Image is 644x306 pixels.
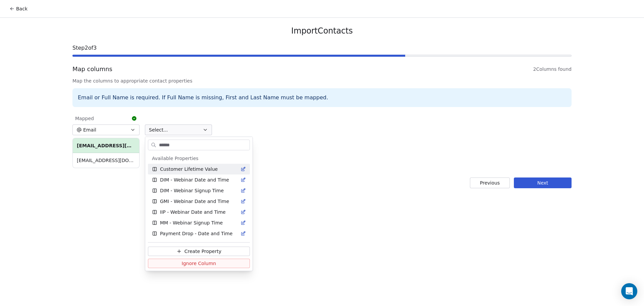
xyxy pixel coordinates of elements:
[160,187,224,194] span: DIM - Webinar Signup Time
[160,176,229,183] span: DIM - Webinar Date and Time
[148,247,250,256] button: Create Property
[182,260,216,267] span: Ignore Column
[160,230,232,237] span: Payment Drop - Date and Time
[160,219,223,226] span: MM - Webinar Signup Time
[160,209,226,215] span: IIP - Webinar Date and Time
[184,248,221,255] span: Create Property
[148,259,250,268] button: Ignore Column
[148,153,250,293] div: Suggestions
[152,155,199,162] span: Available Properties
[160,198,229,205] span: GMI - Webinar Date and Time
[160,166,218,172] span: Customer Lifetime Value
